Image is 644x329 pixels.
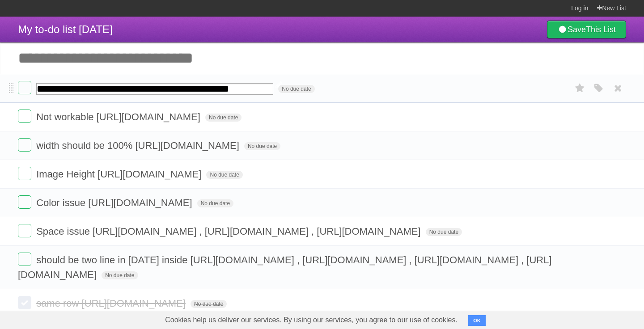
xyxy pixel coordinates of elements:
label: Done [18,224,31,237]
span: No due date [205,114,241,122]
label: Done [18,138,31,152]
span: No due date [244,142,280,150]
label: Star task [572,81,589,96]
span: Cookies help us deliver our services. By using our services, you agree to our use of cookies. [156,311,466,329]
b: This List [586,25,616,34]
span: No due date [426,228,462,236]
span: No due date [102,271,138,279]
label: Done [18,296,31,309]
span: Image Height [URL][DOMAIN_NAME] [36,169,203,180]
span: Space issue [URL][DOMAIN_NAME] , [URL][DOMAIN_NAME] , [URL][DOMAIN_NAME] [36,226,423,237]
label: Done [18,253,31,266]
button: OK [468,315,486,326]
span: No due date [206,171,242,179]
span: No due date [191,300,227,308]
span: Color issue [URL][DOMAIN_NAME] [36,197,194,208]
span: My to-do list [DATE] [18,23,113,35]
label: Done [18,195,31,209]
span: No due date [197,199,233,207]
span: width should be 100% [URL][DOMAIN_NAME] [36,140,241,151]
label: Done [18,81,31,94]
span: No due date [278,85,314,93]
span: same row [URL][DOMAIN_NAME] [36,298,188,309]
label: Done [18,167,31,180]
span: Not workable [URL][DOMAIN_NAME] [36,111,203,122]
a: SaveThis List [547,21,626,38]
span: should be two line in [DATE] inside [URL][DOMAIN_NAME] , [URL][DOMAIN_NAME] , [URL][DOMAIN_NAME] ... [18,254,552,280]
label: Done [18,110,31,123]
